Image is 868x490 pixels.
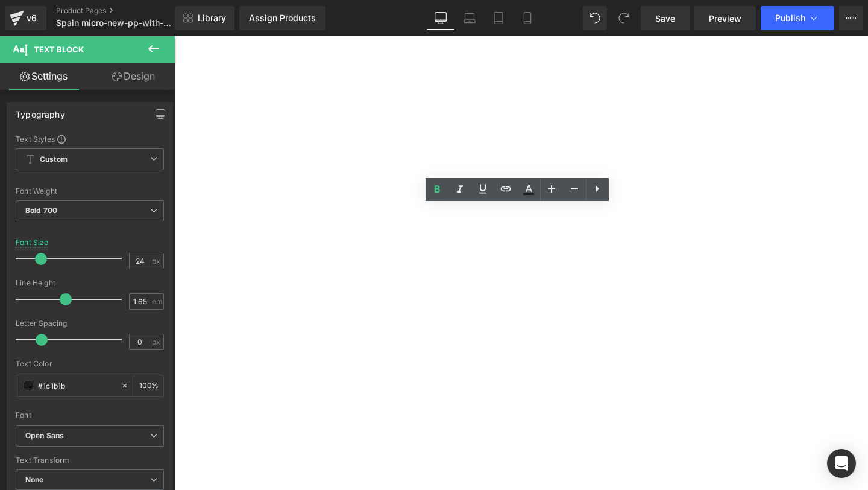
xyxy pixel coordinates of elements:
[38,379,115,392] input: Color
[152,297,162,305] span: em
[152,338,162,346] span: px
[198,13,226,24] span: Library
[694,6,756,30] a: Preview
[249,13,316,23] div: Assign Products
[583,6,607,30] button: Undo
[16,279,164,287] div: Line Height
[16,187,164,196] div: Font Weight
[16,360,164,368] div: Text Color
[513,6,542,30] a: Mobile
[709,12,741,25] span: Preview
[775,13,805,23] span: Publish
[56,18,172,28] span: Spain micro-new-pp-with-gifts
[16,238,49,247] div: Font Size
[16,134,164,144] div: Text Styles
[16,319,164,328] div: Letter Spacing
[655,12,675,25] span: Save
[134,375,163,396] div: %
[761,6,834,30] button: Publish
[34,45,84,54] span: Text Block
[455,6,484,30] a: Laptop
[25,475,44,484] b: None
[426,6,455,30] a: Desktop
[839,6,863,30] button: More
[175,6,234,30] a: New Library
[5,6,46,30] a: v6
[90,63,177,90] a: Design
[827,449,856,478] div: Open Intercom Messenger
[612,6,636,30] button: Redo
[24,10,39,26] div: v6
[152,257,162,265] span: px
[25,431,64,441] i: Open Sans
[16,103,65,119] div: Typography
[484,6,513,30] a: Tablet
[16,411,164,419] div: Font
[40,154,68,165] b: Custom
[16,456,164,465] div: Text Transform
[25,206,57,215] b: Bold 700
[56,6,195,16] a: Product Pages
